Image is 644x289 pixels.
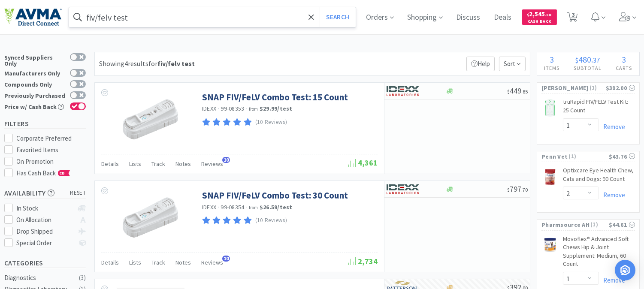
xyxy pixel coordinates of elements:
span: Track [151,160,165,168]
div: . [567,55,609,64]
div: Synced Suppliers Only [4,53,66,66]
span: 10 [222,256,230,262]
a: Movoflex® Advanced Soft Chews Hip & Joint Supplement: Medium, 60 Count [563,235,635,272]
p: (10 Reviews) [255,216,287,225]
a: SNAP FIV/FeLV Combo Test: 15 Count [202,91,348,103]
div: On Allocation [17,215,74,225]
div: $44.61 [609,220,635,229]
h4: Items [537,64,567,72]
span: Reviews [201,160,223,168]
a: SNAP FIV/FeLV Combo Test: 30 Count [202,190,348,201]
a: truRapid FIV/FELV Test Kit: 25 Count [563,98,635,118]
span: from [249,106,258,112]
span: ( 1 ) [589,84,606,92]
div: $43.76 [609,152,635,161]
span: $ [576,56,579,64]
div: In Stock [17,203,74,214]
input: Search by item, sku, manufacturer, ingredient, size... [69,7,356,27]
a: Optixcare Eye Health Chew, Cats and Dogs: 90 Count [563,166,635,187]
div: On Promotion [17,157,86,167]
h5: Availability [4,188,86,198]
h5: Categories [4,258,86,268]
span: · [218,203,219,211]
img: 11f55a78789e4e4f9b52614e446fca6d_632185.png [541,237,559,254]
div: Manufacturers Only [4,69,66,76]
strong: $26.59 / test [260,203,293,211]
a: IDEXX [202,105,216,112]
span: Details [101,259,119,266]
div: Showing 4 results [99,58,195,69]
span: Lists [129,160,141,168]
div: $392.00 [606,83,635,93]
span: 10 [222,157,230,163]
h4: Subtotal [567,64,609,72]
img: 87d83bcd29c14ebbb0a89a5a909f04e3_819198.jpeg [541,99,559,117]
span: ( 1 ) [590,220,609,229]
span: $ [507,187,510,193]
span: · [246,203,248,211]
div: Diagnostics [4,273,74,283]
span: 99-08353 [221,105,245,112]
span: from [249,205,258,211]
span: $ [507,88,510,95]
a: IDEXX [202,203,216,211]
span: Cash Back [527,19,552,25]
img: e4e33dab9f054f5782a47901c742baa9_102.png [4,8,62,26]
div: Price w/ Cash Back [4,102,66,110]
span: 797 [507,184,528,194]
div: Compounds Only [4,80,66,87]
div: Corporate Preferred [17,133,86,144]
h4: Carts [609,64,639,72]
span: Pharmsource AH [541,220,590,229]
span: Track [151,259,165,266]
a: Discuss [453,14,484,21]
span: 449 [507,86,528,96]
h5: Filters [4,119,86,129]
span: 2,734 [348,256,378,266]
button: Search [320,7,355,27]
img: 425bd14adf2245afbe3a32be3c94a06a_657127.png [123,91,178,147]
span: Details [101,160,119,168]
span: Sort [499,57,526,71]
img: 13250b0087d44d67bb1668360c5632f9_13.png [387,183,419,196]
a: Remove [599,276,625,284]
div: Special Order [17,238,74,248]
img: 675ecce21e7f41d581b3bfc764b9041b_800921.png [541,168,559,185]
span: · [246,105,248,112]
strong: fiv/felv test [157,59,195,68]
div: Previously Purchased [4,91,66,99]
span: ( 1 ) [568,152,609,161]
span: Notes [175,160,191,168]
strong: $29.99 / test [260,105,293,112]
div: Open Intercom Messenger [615,260,635,280]
span: Has Cash Back [17,169,70,177]
img: 13250b0087d44d67bb1668360c5632f9_13.png [387,84,419,97]
a: 3 [564,15,581,22]
span: Lists [129,259,141,266]
span: Penn Vet [541,152,568,161]
a: Remove [599,191,625,199]
span: reset [70,189,86,198]
span: CB [58,171,67,176]
span: · [218,105,219,112]
span: . 85 [521,88,528,95]
span: 99-08354 [221,203,245,211]
a: Deals [491,14,515,21]
div: Drop Shipped [17,226,74,237]
p: (10 Reviews) [255,118,287,127]
a: $2,545.58Cash Back [522,6,557,29]
span: . 70 [521,187,528,193]
span: 37 [593,56,600,64]
span: 2,545 [527,10,552,18]
span: 3 [622,54,626,65]
div: Favorited Items [17,145,86,155]
span: Notes [175,259,191,266]
span: [PERSON_NAME] [541,83,589,93]
a: Remove [599,123,625,131]
span: 480 [579,54,592,65]
img: 787671a6e9054aeaa1a92ebcf8308ca2_657128.png [123,190,178,245]
div: ( 3 ) [79,273,86,283]
p: Help [466,57,495,71]
span: 3 [550,54,554,65]
span: 4,361 [348,158,378,168]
